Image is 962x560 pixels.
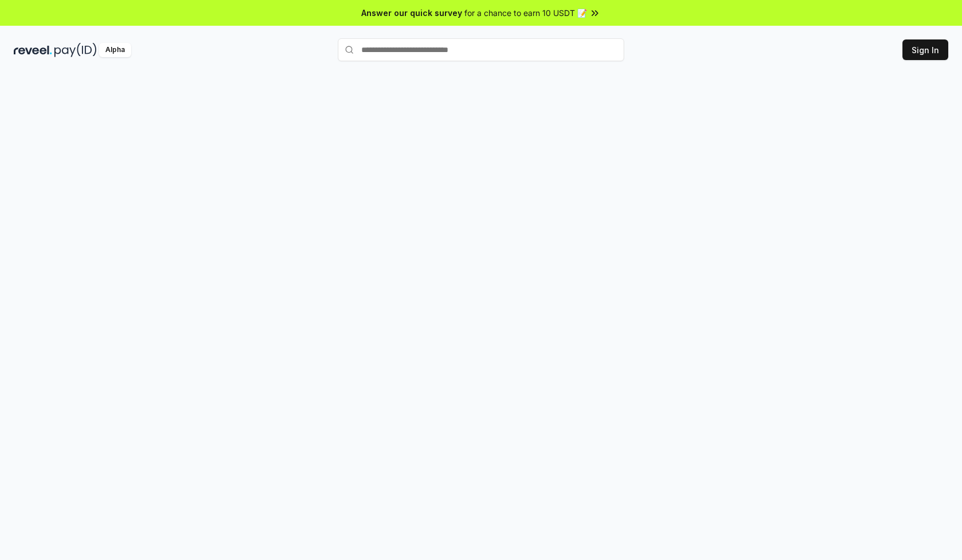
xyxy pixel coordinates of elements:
[54,43,97,57] img: pay_id
[14,43,52,57] img: reveel_dark
[902,39,948,60] button: Sign In
[361,7,462,19] span: Answer our quick survey
[99,43,131,57] div: Alpha
[464,7,587,19] span: for a chance to earn 10 USDT 📝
